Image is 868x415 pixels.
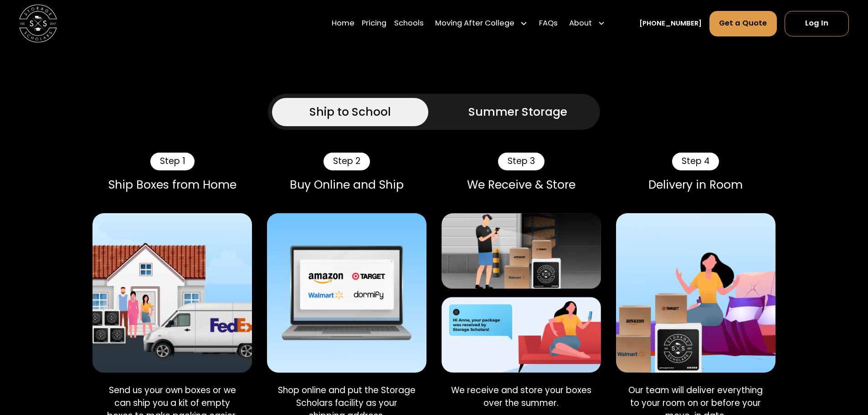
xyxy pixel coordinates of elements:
[785,11,849,36] a: Log In
[332,10,354,37] a: Home
[175,19,694,48] h2: Tulane [GEOGRAPHIC_DATA][US_STATE]
[267,178,426,192] div: Buy Online and Ship
[309,103,391,120] div: Ship to School
[435,18,514,30] div: Moving After College
[150,153,195,170] div: Step 1
[324,153,370,170] div: Step 2
[639,19,702,29] a: [PHONE_NUMBER]
[362,10,386,37] a: Pricing
[709,11,777,36] a: Get a Quote
[565,10,609,37] div: About
[539,10,558,37] a: FAQs
[442,178,601,192] div: We Receive & Store
[616,178,776,192] div: Delivery in Room
[449,384,593,410] p: We receive and store your boxes over the summer.
[92,178,252,192] div: Ship Boxes from Home
[468,103,567,120] div: Summer Storage
[19,5,57,42] img: Storage Scholars main logo
[498,153,544,170] div: Step 3
[394,10,424,37] a: Schools
[672,153,719,170] div: Step 4
[569,18,592,30] div: About
[431,10,532,37] div: Moving After College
